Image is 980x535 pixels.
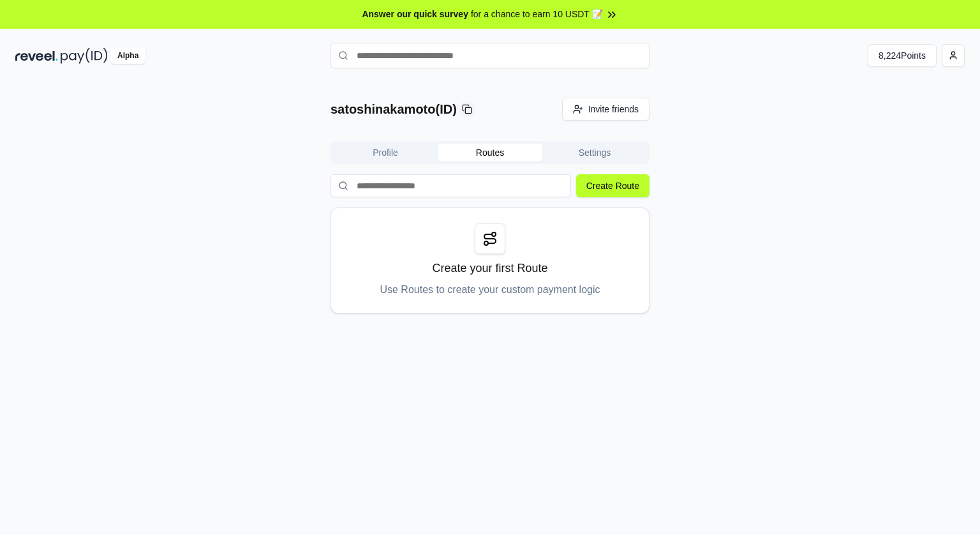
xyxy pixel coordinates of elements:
span: for a chance to earn 10 USDT 📝 [471,8,603,21]
p: satoshinakamoto(ID) [330,100,457,118]
img: reveel_dark [15,48,58,64]
p: Use Routes to create your custom payment logic [380,282,600,298]
span: Invite friends [588,103,639,116]
button: Invite friends [562,98,650,121]
p: Create your first Route [432,259,547,277]
div: Alpha [110,48,145,64]
button: Settings [542,144,647,162]
button: Create Route [576,174,650,197]
button: Profile [333,144,438,162]
button: Routes [438,144,542,162]
img: pay_id [61,48,108,64]
button: 8,224Points [868,44,937,67]
span: Answer our quick survey [362,8,468,21]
